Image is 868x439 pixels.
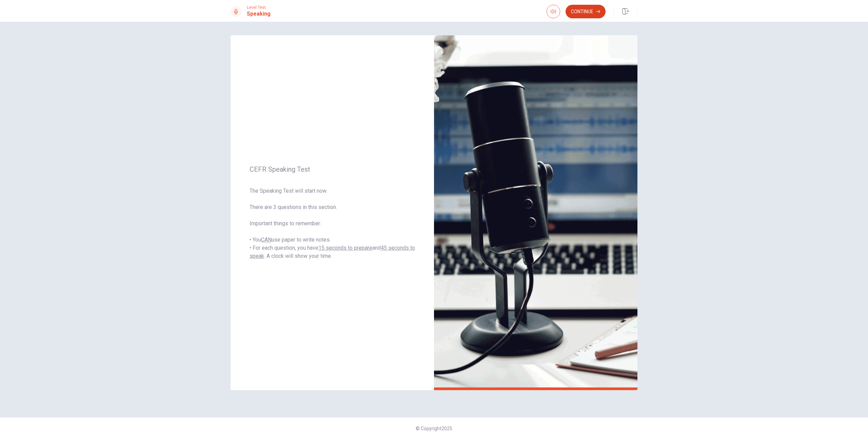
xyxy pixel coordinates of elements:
span: © Copyright 2025 [416,426,452,431]
span: CEFR Speaking Test [250,165,415,173]
img: speaking intro [434,35,637,390]
button: Continue [566,5,606,18]
u: 15 seconds to prepare [318,245,372,251]
span: The Speaking Test will start now. There are 3 questions in this section. Important things to reme... [250,187,415,260]
u: CAN [261,236,272,243]
h1: Speaking [247,10,271,18]
span: Level Test [247,5,271,10]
